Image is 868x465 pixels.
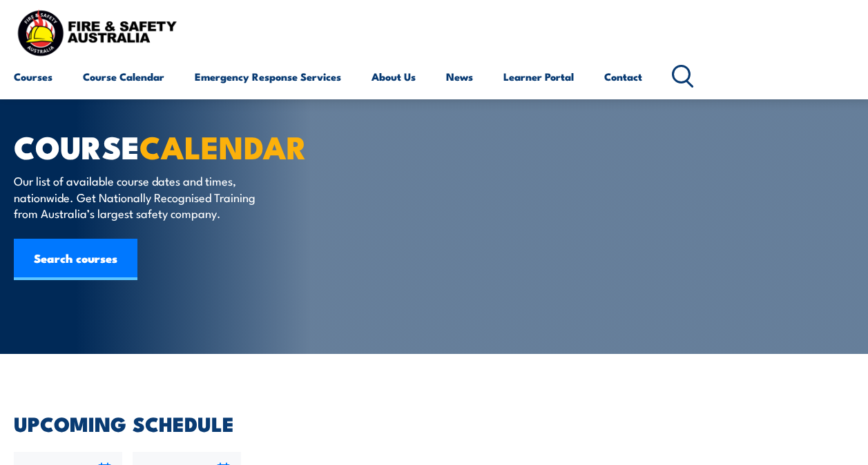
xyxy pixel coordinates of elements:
[14,239,137,280] a: Search courses
[604,60,642,93] a: Contact
[139,122,307,170] strong: CALENDAR
[372,60,416,93] a: About Us
[195,60,341,93] a: Emergency Response Services
[14,172,266,221] p: Our list of available course dates and times, nationwide. Get Nationally Recognised Training from...
[503,60,574,93] a: Learner Portal
[14,60,52,93] a: Courses
[14,414,854,432] h2: UPCOMING SCHEDULE
[446,60,473,93] a: News
[83,60,164,93] a: Course Calendar
[14,132,355,159] h1: COURSE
